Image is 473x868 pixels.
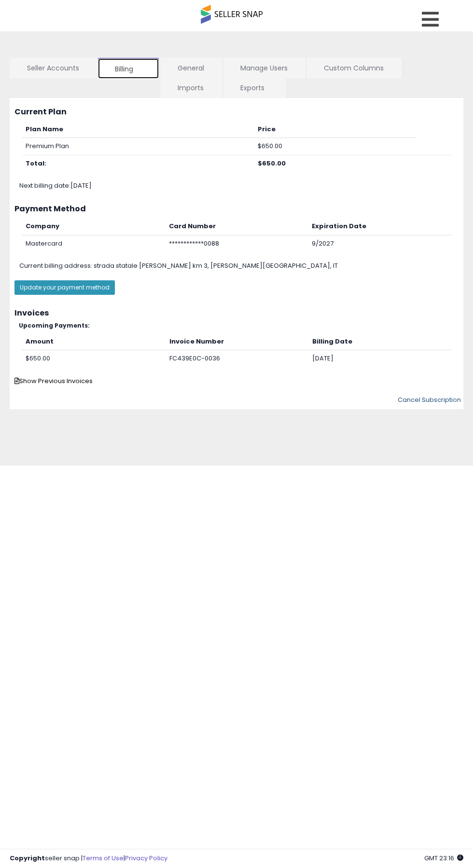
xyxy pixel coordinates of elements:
td: Premium Plan [22,138,254,155]
a: Custom Columns [306,58,401,78]
h3: Payment Method [14,205,459,213]
a: Cancel Subscription [398,395,461,404]
div: Next billing date: [DATE] [12,181,466,191]
td: $650.00 [22,350,166,367]
button: Update your payment method [14,280,115,295]
td: $650.00 [254,138,416,155]
th: Amount [22,333,166,350]
a: Exports [223,78,285,98]
th: Price [254,121,416,138]
a: General [160,58,222,78]
a: Seller Accounts [10,58,97,78]
span: Current billing address: [19,261,92,270]
h3: Invoices [14,309,459,317]
a: Imports [160,78,222,98]
b: $650.00 [258,159,286,168]
th: Expiration Date [308,218,451,235]
h5: Upcoming Payments: [19,322,459,329]
td: [DATE] [308,350,451,367]
td: Mastercard [22,235,165,252]
th: Card Number [165,218,308,235]
td: 9/2027 [308,235,451,252]
th: Invoice Number [166,333,308,350]
b: Total: [26,159,46,168]
div: strada statale [PERSON_NAME] km 3, [PERSON_NAME][GEOGRAPHIC_DATA], IT [12,262,466,271]
th: Company [22,218,165,235]
h3: Current Plan [14,108,459,116]
span: Show Previous Invoices [14,376,93,386]
td: FC439E0C-0036 [166,350,308,367]
a: Manage Users [223,58,305,78]
a: Billing [97,58,159,79]
th: Billing Date [308,333,451,350]
th: Plan Name [22,121,254,138]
